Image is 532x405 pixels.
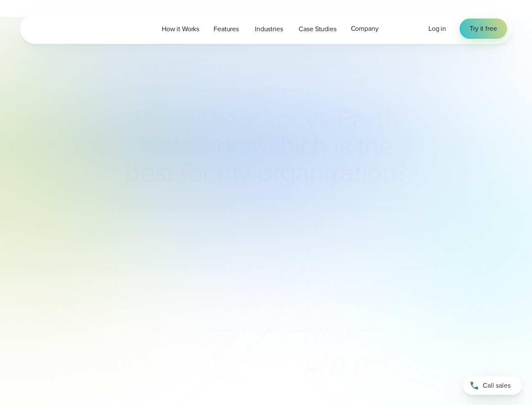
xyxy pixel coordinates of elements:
[483,381,511,391] span: Call sales
[214,24,239,34] span: Features
[255,24,283,34] span: Industries
[428,24,446,34] a: Log in
[463,376,522,395] a: Call sales
[470,24,497,34] span: Try it free
[162,24,199,34] span: How it Works
[299,24,336,34] span: Case Studies
[460,19,507,39] a: Try it free
[155,20,206,38] a: How it Works
[351,24,379,34] span: Company
[291,20,343,38] a: Case Studies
